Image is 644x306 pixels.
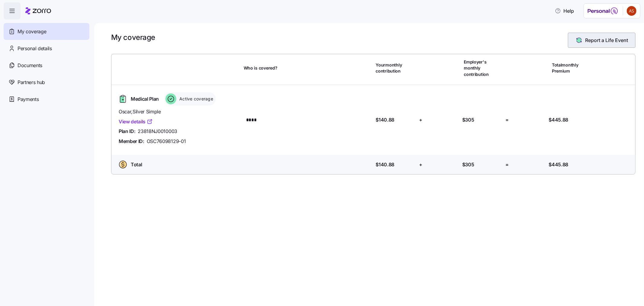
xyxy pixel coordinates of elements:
[419,161,422,168] span: +
[18,62,42,69] span: Documents
[131,161,142,168] span: Total
[4,23,89,40] a: My coverage
[505,116,509,124] span: =
[119,118,153,125] a: View details
[549,116,568,124] span: $445.88
[568,33,636,48] button: Report a Life Event
[505,161,509,168] span: =
[18,79,45,86] span: Partners hub
[585,37,628,44] span: Report a Life Event
[244,65,277,71] span: Who is covered?
[4,74,89,91] a: Partners hub
[119,108,239,116] span: Oscar , Silver Simple
[4,57,89,74] a: Documents
[462,116,474,124] span: $305
[552,62,591,74] span: Total monthly Premium
[627,6,636,16] img: b77d22bc87ed46319c61c405ebdd425e
[549,161,568,168] span: $445.88
[550,5,579,17] button: Help
[147,138,186,145] span: OSC76098129-01
[138,128,177,135] span: 23818NJ0010003
[588,7,618,15] img: Employer logo
[131,95,159,103] span: Medical Plan
[119,128,135,135] span: Plan ID:
[419,116,422,124] span: +
[119,138,144,145] span: Member ID:
[18,28,46,35] span: My coverage
[111,33,155,42] h1: My coverage
[18,45,52,52] span: Personal details
[376,116,395,124] span: $140.88
[178,96,213,102] span: Active coverage
[462,161,474,168] span: $305
[18,96,39,103] span: Payments
[4,40,89,57] a: Personal details
[4,91,89,108] a: Payments
[555,7,574,15] span: Help
[464,59,503,77] span: Employer's monthly contribution
[376,62,415,74] span: Your monthly contribution
[376,161,395,168] span: $140.88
